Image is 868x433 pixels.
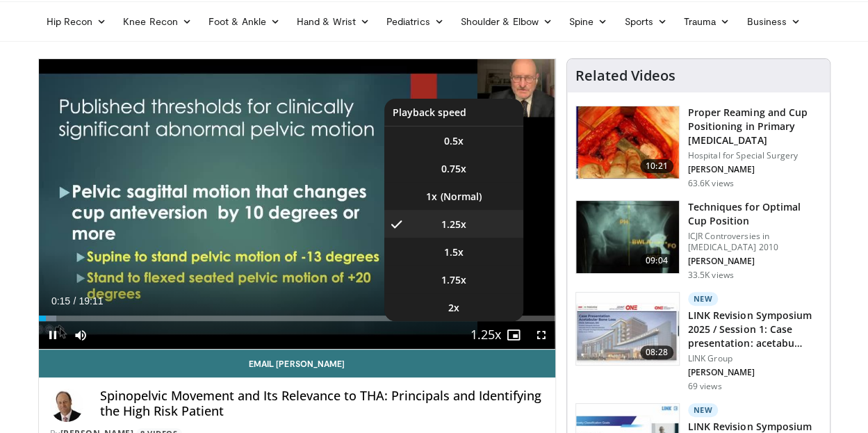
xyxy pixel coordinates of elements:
p: New [688,292,719,306]
h3: Proper Reaming and Cup Positioning in Primary [MEDICAL_DATA] [688,106,821,147]
img: e1cbb828-435c-4e91-8169-8a676bbb0d99.150x105_q85_crop-smart_upscale.jpg [576,293,679,365]
a: 09:04 Techniques for Optimal Cup Position ICJR Controversies in [MEDICAL_DATA] 2010 [PERSON_NAME]... [575,200,821,281]
a: Hip Recon [38,8,115,35]
a: Hand & Wrist [288,8,378,35]
h4: Spinopelvic Movement and Its Relevance to THA: Principals and Identifying the High Risk Patient [100,389,544,418]
span: 0:15 [51,295,70,307]
button: Enable picture-in-picture mode [500,321,527,349]
a: Foot & Ankle [200,8,288,35]
span: 1.25x [441,218,466,231]
p: LINK Group [688,353,821,364]
span: 2x [448,301,459,315]
h3: Techniques for Optimal Cup Position [688,200,821,228]
a: Business [738,8,809,35]
p: ICJR Controversies in [MEDICAL_DATA] 2010 [688,231,821,253]
button: Fullscreen [527,321,555,349]
span: 1.75x [441,273,466,287]
p: [PERSON_NAME] [688,367,821,378]
span: 1x [426,190,437,204]
a: Spine [561,8,616,35]
span: 1.5x [444,245,464,259]
a: 08:28 New LINK Revision Symposium 2025 / Session 1: Case presentation: acetabu… LINK Group [PERSO... [575,292,821,392]
a: Sports [616,8,675,35]
a: Shoulder & Elbow [452,8,561,35]
p: 63.6K views [688,178,734,189]
p: Hospital for Special Surgery [688,150,821,161]
video-js: Video Player [39,59,555,350]
p: New [688,403,719,417]
p: [PERSON_NAME] [688,256,821,267]
a: Pediatrics [378,8,452,35]
button: Playback Rate [472,321,500,349]
span: 08:28 [640,345,673,359]
a: 10:21 Proper Reaming and Cup Positioning in Primary [MEDICAL_DATA] Hospital for Special Surgery [... [575,106,821,189]
p: 69 views [688,381,722,392]
span: 19:11 [79,295,103,307]
p: [PERSON_NAME] [688,164,821,175]
a: Email [PERSON_NAME] [39,350,555,377]
a: Knee Recon [115,8,200,35]
h4: Related Videos [575,67,675,84]
div: Progress Bar [39,316,555,321]
span: 0.5x [444,134,464,148]
h3: LINK Revision Symposium 2025 / Session 1: Case presentation: acetabu… [688,309,821,350]
p: 33.5K views [688,270,734,281]
span: / [74,295,76,307]
span: 0.75x [441,162,466,176]
span: 10:21 [640,159,673,173]
img: 9ceeadf7-7a50-4be6-849f-8c42a554e74d.150x105_q85_crop-smart_upscale.jpg [576,106,679,179]
button: Mute [67,321,95,349]
img: Avatar [50,389,83,422]
img: Screen_shot_2010-09-10_at_12.36.11_PM_2.png.150x105_q85_crop-smart_upscale.jpg [576,201,679,273]
a: Trauma [675,8,739,35]
button: Pause [39,321,67,349]
span: 09:04 [640,254,673,268]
